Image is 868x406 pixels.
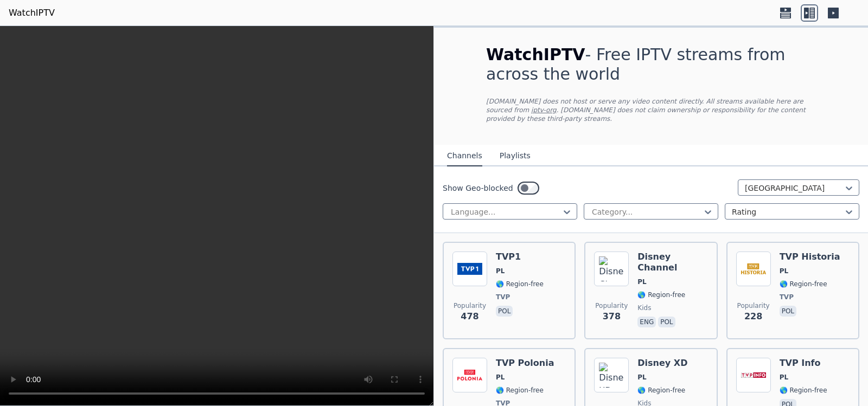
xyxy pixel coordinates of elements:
span: 228 [744,310,762,323]
span: 478 [461,310,478,323]
span: Popularity [595,301,628,310]
p: pol [658,317,675,327]
h6: Disney Channel [637,252,707,273]
span: 🌎 Region-free [637,386,685,395]
h1: - Free IPTV streams from across the world [486,45,816,84]
img: TVP Polonia [452,358,487,392]
span: 🌎 Region-free [496,386,544,395]
h6: Disney XD [637,358,687,369]
h6: TVP Historia [780,252,840,262]
img: TVP1 [452,252,487,286]
span: PL [637,373,646,382]
span: Popularity [737,301,770,310]
span: PL [780,373,788,382]
span: 🌎 Region-free [780,386,827,395]
img: Disney Channel [594,252,629,286]
button: Channels [447,146,482,166]
img: TVP Info [736,358,771,392]
img: Disney XD [594,358,629,392]
span: PL [496,373,505,382]
h6: TVP Info [780,358,827,369]
button: Playlists [500,146,531,166]
span: Popularity [454,301,486,310]
span: TVP [780,293,794,301]
label: Show Geo-blocked [443,183,513,194]
span: 🌎 Region-free [496,280,544,288]
h6: TVP Polonia [496,358,554,369]
a: iptv-org [531,106,557,114]
span: 378 [603,310,621,323]
p: pol [496,306,513,317]
p: [DOMAIN_NAME] does not host or serve any video content directly. All streams available here are s... [486,97,816,123]
span: kids [637,304,651,312]
span: TVP [496,293,510,301]
span: WatchIPTV [486,45,585,64]
a: WatchIPTV [9,7,55,20]
h6: TVP1 [496,252,544,262]
span: 🌎 Region-free [780,280,827,288]
p: pol [780,306,796,317]
span: 🌎 Region-free [637,291,685,299]
p: eng [637,317,656,327]
img: TVP Historia [736,252,771,286]
span: PL [496,267,505,275]
span: PL [637,278,646,286]
span: PL [780,267,788,275]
